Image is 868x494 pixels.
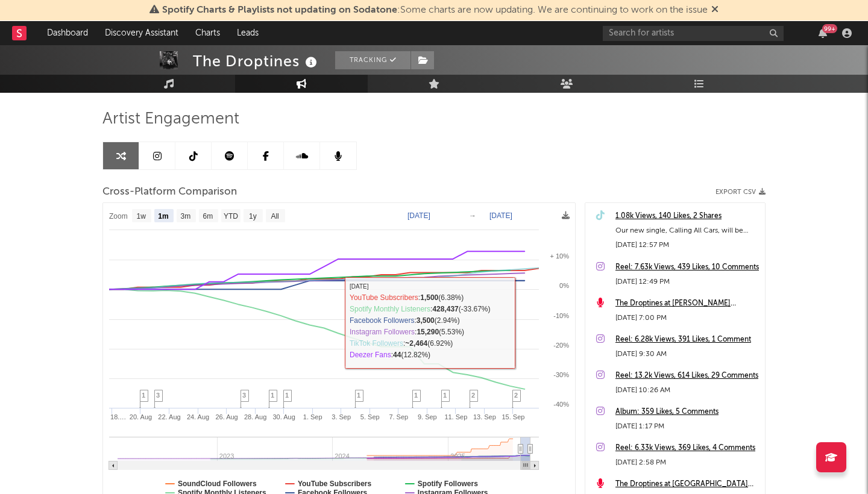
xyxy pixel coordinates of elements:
a: Reel: 6.33k Views, 369 Likes, 4 Comments [615,441,759,455]
div: [DATE] 1:17 PM [615,419,759,434]
text: [DATE] [489,211,512,220]
span: Cross-Platform Comparison [102,185,237,199]
text: 1. Sep [303,413,322,421]
a: Reel: 6.28k Views, 391 Likes, 1 Comment [615,333,759,347]
span: 1 [285,392,289,399]
a: Charts [187,21,228,45]
a: Discovery Assistant [96,21,187,45]
text: 13. Sep [473,413,496,421]
text: → [469,211,476,220]
text: 0% [559,282,569,289]
text: 26. Aug [215,413,237,421]
text: Spotify Followers [418,480,478,488]
text: + 10% [550,252,570,260]
text: -20% [553,342,569,349]
text: [DATE] [407,211,430,220]
a: Reel: 7.63k Views, 439 Likes, 10 Comments [615,260,759,275]
span: Dismiss [711,5,719,15]
a: 1.08k Views, 140 Likes, 2 Shares [615,209,759,224]
span: 1 [142,392,145,399]
text: 1y [249,212,257,220]
div: [DATE] 12:57 PM [615,238,759,252]
span: 1 [443,392,447,399]
span: 1 [271,392,274,399]
text: 24. Aug [187,413,209,421]
text: SoundCloud Followers [178,480,257,488]
a: The Droptines at [PERSON_NAME] Nightclub ([DATE]) [615,296,759,311]
text: 6m [203,212,213,220]
text: 18.… [110,413,126,421]
text: 3. Sep [332,413,351,421]
span: 3 [242,392,246,399]
button: Tracking [335,51,410,69]
span: 1 [414,392,418,399]
span: Spotify Charts & Playlists not updating on Sodatone [162,5,397,15]
a: Reel: 13.2k Views, 614 Likes, 29 Comments [615,369,759,383]
div: [DATE] 9:30 AM [615,347,759,361]
span: 2 [514,392,518,399]
div: [DATE] 10:26 AM [615,383,759,398]
text: 15. Sep [502,413,524,421]
input: Search for artists [603,26,784,41]
text: 3m [181,212,191,220]
text: 22. Aug [158,413,180,421]
div: [DATE] 7:00 PM [615,311,759,325]
text: 30. Aug [272,413,295,421]
text: 20. Aug [130,413,152,421]
span: 1 [357,392,360,399]
span: 3 [156,392,160,399]
text: 1w [137,212,146,220]
div: [DATE] 12:49 PM [615,275,759,289]
text: All [271,212,278,220]
button: 99+ [819,28,827,38]
span: : Some charts are now updating. We are continuing to work on the issue [162,5,708,15]
a: The Droptines at [GEOGRAPHIC_DATA] ([DATE]) [615,477,759,492]
a: Dashboard [39,21,96,45]
text: -40% [553,401,569,408]
text: 7. Sep [389,413,408,421]
a: Album: 359 Likes, 5 Comments [615,405,759,419]
div: 99 + [822,24,837,33]
text: YouTube Subscribers [298,480,372,488]
text: 5. Sep [360,413,380,421]
div: Our new single, Calling All Cars, will be coming out [DATE][DATE]! 🚔💿 Click the link in our bio t... [615,224,759,238]
div: [DATE] 2:58 PM [615,455,759,470]
text: 28. Aug [244,413,266,421]
div: The Droptines [193,51,320,71]
text: YTD [224,212,238,220]
button: Export CSV [715,189,766,196]
text: -30% [553,371,569,378]
text: 11. Sep [444,413,467,421]
text: 1m [158,212,168,220]
span: Artist Engagement [102,112,239,127]
span: 2 [471,392,475,399]
text: Zoom [109,212,128,220]
a: Leads [228,21,267,45]
text: 9. Sep [418,413,437,421]
text: -10% [553,312,569,319]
